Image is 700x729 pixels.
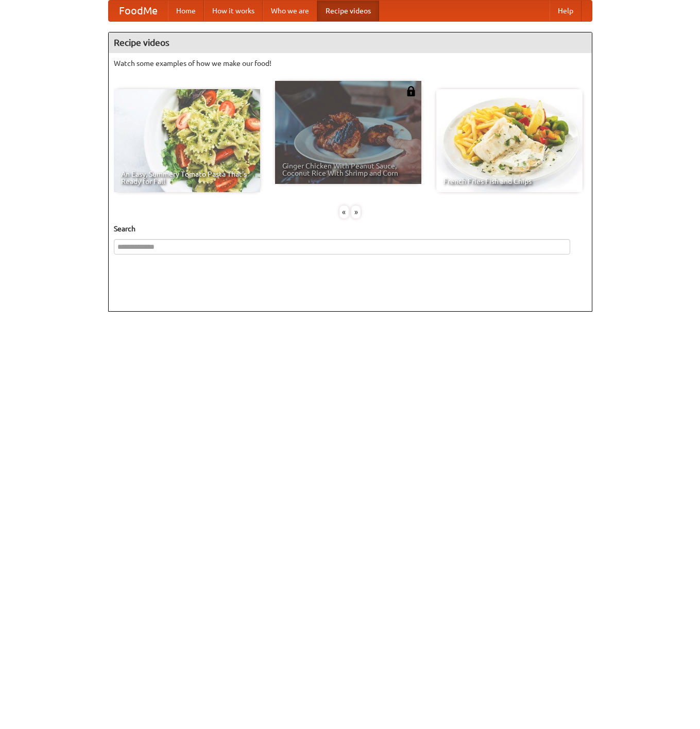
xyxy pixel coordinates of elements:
a: An Easy, Summery Tomato Pasta That's Ready for Fall [114,89,260,192]
a: Recipe videos [317,1,379,21]
a: Home [168,1,204,21]
h4: Recipe videos [109,32,592,53]
img: 483408.png [406,86,416,96]
a: FoodMe [109,1,168,21]
p: Watch some examples of how we make our food! [114,58,587,69]
span: French Fries Fish and Chips [443,178,575,185]
a: How it works [204,1,263,21]
div: « [339,206,349,218]
div: » [351,206,361,218]
a: French Fries Fish and Chips [436,89,583,192]
a: Who we are [263,1,317,21]
h5: Search [114,224,587,234]
a: Help [550,1,582,21]
span: An Easy, Summery Tomato Pasta That's Ready for Fall [121,171,253,185]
